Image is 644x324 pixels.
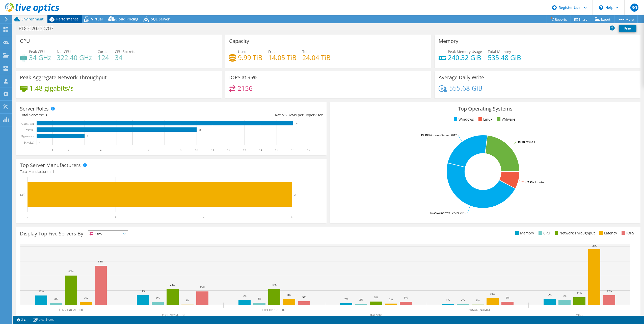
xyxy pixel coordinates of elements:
span: Peak CPU [29,49,45,54]
text: 8% [548,293,552,296]
text: 3 [87,135,88,138]
text: 13% [607,289,612,292]
text: 1 [115,215,116,219]
span: 5.3 [285,113,290,117]
text: 3 [84,148,85,152]
li: Windows [452,117,474,122]
span: Cloud Pricing [115,17,138,21]
text: Hypervisor [21,134,34,138]
span: BG [630,4,638,12]
span: SQL Server [151,17,170,21]
text: Virtual [26,128,35,132]
text: 2 [68,148,69,152]
text: 0 [36,148,37,152]
text: 3 [294,193,296,196]
h1: PDCC20250707 [16,26,61,31]
tspan: Ubuntu [534,180,544,184]
span: Performance [56,17,78,21]
text: 6 [132,148,133,152]
text: 40% [68,270,73,273]
span: Cores [98,49,107,54]
h3: Top Server Manufacturers [20,163,81,168]
text: 2% [461,298,465,301]
a: Share [571,15,591,23]
text: Other [576,313,583,317]
text: 1 [52,148,53,152]
text: 1% [476,299,480,302]
h3: IOPS at 95% [229,75,257,80]
text: 16 [291,148,294,152]
h3: Capacity [229,38,249,44]
h3: Memory [439,38,458,44]
text: 0 [27,215,28,219]
h3: Peak Aggregate Network Throughput [20,75,106,80]
span: 1 [52,169,54,174]
span: Total [302,49,311,54]
text: 9 [180,148,181,152]
text: 1% [446,298,450,301]
text: 8 [164,148,165,152]
tspan: 23.1% [421,133,428,137]
text: [TECHNICAL_ID] [161,313,185,317]
a: More [614,15,638,23]
text: Dell [20,193,25,197]
text: 16 [295,122,298,125]
text: 4% [156,296,160,299]
li: Linux [477,117,492,122]
div: Total Servers: [20,112,171,118]
text: 54% [98,260,103,263]
text: 2% [359,298,363,301]
text: 17 [307,148,310,152]
span: IOPS [88,231,128,237]
tspan: ESXi 6.7 [525,140,535,144]
li: Memory [514,230,534,236]
text: 5 [116,148,117,152]
tspan: Windows Server 2016 [438,211,466,215]
h4: 24.04 TiB [302,55,331,60]
text: 4 [100,148,101,152]
li: IOPS [620,230,634,236]
h4: 555.68 GiB [449,85,482,91]
text: 7% [563,294,567,297]
h3: Average Daily Write [439,75,484,80]
text: 0 [39,141,40,144]
tspan: 23.1% [518,140,525,144]
span: Environment [21,17,44,21]
text: Physical [24,141,34,144]
text: 10 [199,129,202,131]
text: 2% [344,298,348,301]
text: 2 [203,215,204,219]
li: Network Throughput [553,230,595,236]
text: 10% [490,292,495,295]
h4: 9.99 TiB [238,55,262,60]
h4: Total Manufacturers: [20,169,323,174]
text: 11 [211,148,214,152]
h4: 34 GHz [29,55,51,60]
text: 7 [148,148,149,152]
h4: 14.05 TiB [268,55,297,60]
text: [TECHNICAL_ID] [59,308,83,312]
h3: Top Operating Systems [334,106,637,112]
text: 5% [302,295,306,299]
text: 14% [140,289,145,292]
span: Free [268,49,276,54]
span: 13 [43,113,47,117]
h4: 240.32 GiB [448,55,482,60]
text: 13% [39,290,44,293]
text: 12 [227,148,230,152]
h4: 1.48 gigabits/s [30,85,73,91]
h4: 322.40 GHz [57,55,92,60]
text: 10 [195,148,198,152]
li: VMware [496,117,515,122]
text: 76% [592,244,597,247]
text: 5% [404,296,408,299]
text: 1% [186,299,190,302]
text: 19% [200,286,205,289]
a: Project Notes [29,317,58,323]
text: 5% [506,296,509,299]
text: HAL9000 [370,313,382,317]
h4: 2156 [237,86,253,91]
tspan: 7.7% [527,180,534,184]
text: 3% [54,297,58,300]
a: Reports [547,15,571,23]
